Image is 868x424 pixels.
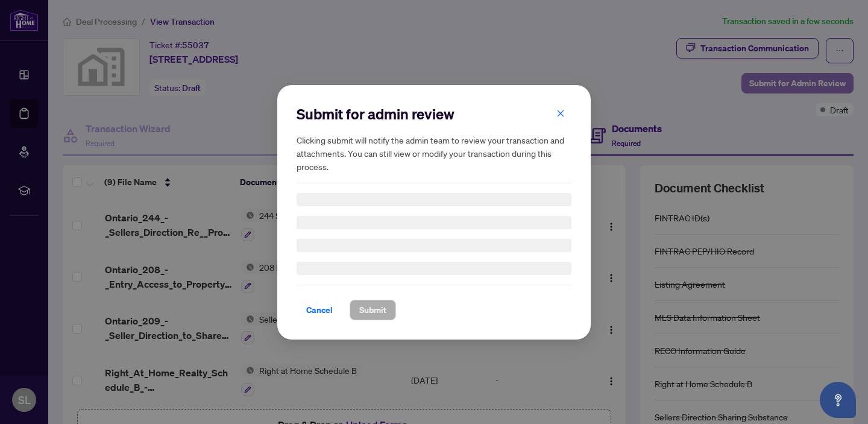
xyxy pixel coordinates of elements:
[297,300,342,320] button: Cancel
[297,133,571,173] h5: Clicking submit will notify the admin team to review your transaction and attachments. You can st...
[350,300,396,320] button: Submit
[306,300,333,320] span: Cancel
[297,104,571,124] h2: Submit for admin review
[556,109,565,117] span: close
[820,382,856,418] button: Open asap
